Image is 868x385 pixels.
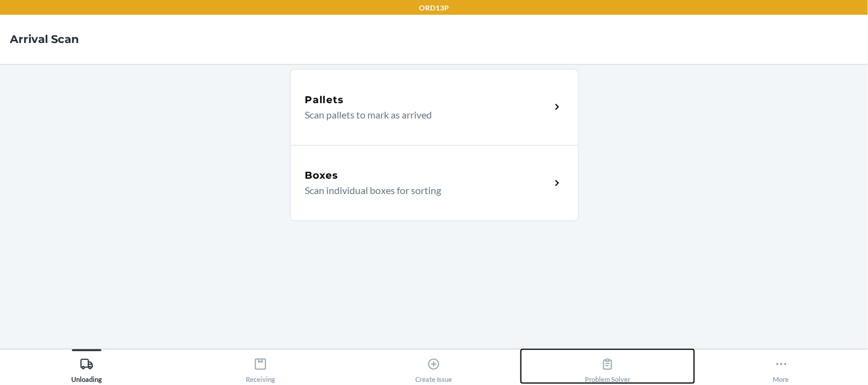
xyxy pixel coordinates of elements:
p: Scan individual boxes for sorting [305,183,541,198]
h4: Arrival Scan [10,31,79,47]
div: Create Issue [415,352,452,383]
button: Receiving [174,349,348,383]
div: More [773,352,789,383]
div: Unloading [71,352,102,383]
button: More [694,349,868,383]
a: BoxesScan individual boxes for sorting [290,145,579,221]
h5: Boxes [305,168,339,183]
h5: Pallets [305,93,344,107]
button: Create Issue [347,349,521,383]
button: Problem Solver [521,349,695,383]
div: Receiving [246,352,275,383]
a: PalletsScan pallets to mark as arrived [290,69,579,145]
div: Problem Solver [585,352,630,383]
p: ORD13P [419,2,449,14]
p: Scan pallets to mark as arrived [305,107,541,122]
